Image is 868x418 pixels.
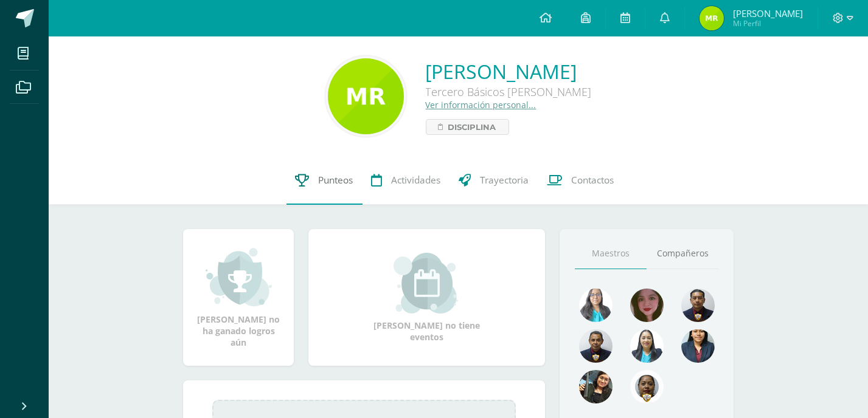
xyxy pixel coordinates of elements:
[394,253,460,313] img: event_small.png
[286,156,363,205] a: Punteos
[700,6,724,30] img: cfd77962999982c462c884d87be50ab2.png
[426,99,536,111] a: Ver información personal...
[572,174,614,187] span: Contactos
[630,329,664,363] img: 9fe0fd17307f8b952d7b109f04598178.png
[575,238,647,269] a: Maestros
[681,329,715,363] img: 25012f6c6c59bf9c1aeaa493766c196a.png
[733,7,803,19] span: [PERSON_NAME]
[195,247,282,348] div: [PERSON_NAME] no ha ganado logros aún
[647,238,718,269] a: Compañeros
[392,174,441,187] span: Actividades
[363,156,450,205] a: Actividades
[426,119,509,135] a: Disciplina
[206,247,272,307] img: achievement_small.png
[450,156,538,205] a: Trayectoria
[681,289,715,322] img: 76e40354e9c498dffe855eee51dfc475.png
[426,84,592,99] div: Tercero Básicos [PERSON_NAME]
[630,370,664,403] img: 39d12c75fc7c08c1d8db18f8fb38dc3f.png
[366,253,488,343] div: [PERSON_NAME] no tiene eventos
[481,174,529,187] span: Trayectoria
[319,174,353,187] span: Punteos
[630,289,664,322] img: 775caf7197dc2b63b976a94a710c5fee.png
[579,370,613,403] img: 73802ff053b96be4d416064cb46eb66b.png
[538,156,623,205] a: Contactos
[328,58,404,134] img: be0440ba5ce04773aab90411bec114fc.png
[448,120,496,134] span: Disciplina
[426,58,592,84] a: [PERSON_NAME]
[579,329,613,363] img: 82d5c3eb7b9d0c31916ac3afdee87cd3.png
[733,18,803,29] span: Mi Perfil
[579,289,613,322] img: ce48fdecffa589a24be67930df168508.png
